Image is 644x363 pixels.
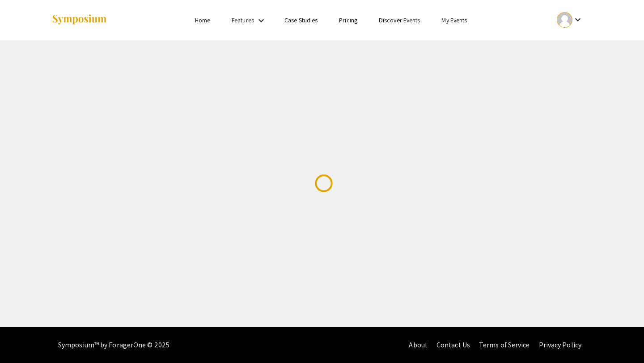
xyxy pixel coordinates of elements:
[547,10,593,30] button: Expand account dropdown
[284,16,318,24] a: Case Studies
[58,327,169,363] div: Symposium™ by ForagerOne © 2025
[539,340,581,350] a: Privacy Policy
[195,16,210,24] a: Home
[339,16,357,24] a: Pricing
[51,14,107,26] img: Symposium by ForagerOne
[606,323,637,356] iframe: Chat
[409,340,428,350] a: About
[441,16,467,24] a: My Events
[572,14,583,25] mat-icon: Expand account dropdown
[256,15,267,26] mat-icon: Expand Features list
[436,340,470,350] a: Contact Us
[232,16,254,24] a: Features
[479,340,530,350] a: Terms of Service
[379,16,420,24] a: Discover Events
